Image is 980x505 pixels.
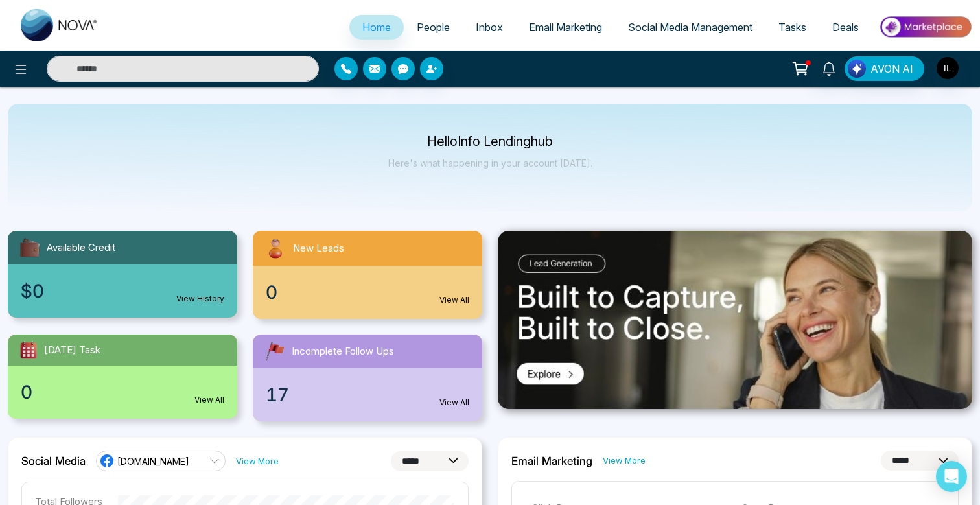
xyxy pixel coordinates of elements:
[819,15,872,40] a: Deals
[937,57,959,79] img: User Avatar
[18,236,41,259] img: availableCredit.svg
[832,21,859,34] span: Deals
[628,21,752,34] span: Social Media Management
[349,15,404,40] a: Home
[388,158,592,169] p: Here's what happening in your account [DATE].
[778,21,806,34] span: Tasks
[263,236,288,261] img: newLeads.svg
[236,455,279,467] a: View More
[439,397,469,408] a: View All
[176,293,224,305] a: View History
[44,343,100,358] span: [DATE] Task
[529,21,602,34] span: Email Marketing
[292,344,394,359] span: Incomplete Follow Ups
[878,12,972,41] img: Market-place.gif
[194,394,224,406] a: View All
[615,15,765,40] a: Social Media Management
[439,294,469,306] a: View All
[476,21,503,34] span: Inbox
[870,61,913,76] span: AVON AI
[388,136,592,147] p: Hello Info Lendinghub
[266,381,289,408] span: 17
[263,340,286,363] img: followUps.svg
[21,454,86,467] h2: Social Media
[117,455,189,467] span: [DOMAIN_NAME]
[936,461,967,492] div: Open Intercom Messenger
[463,15,516,40] a: Inbox
[498,231,972,409] img: .
[18,340,39,360] img: todayTask.svg
[404,15,463,40] a: People
[848,60,866,78] img: Lead Flow
[47,241,115,255] span: Available Credit
[266,279,277,306] span: 0
[21,379,32,406] span: 0
[293,241,344,256] span: New Leads
[417,21,450,34] span: People
[603,454,646,467] a: View More
[516,15,615,40] a: Email Marketing
[21,9,99,41] img: Nova CRM Logo
[511,454,592,467] h2: Email Marketing
[21,277,44,305] span: $0
[245,335,490,421] a: Incomplete Follow Ups17View All
[845,56,924,81] button: AVON AI
[245,231,490,319] a: New Leads0View All
[765,15,819,40] a: Tasks
[362,21,391,34] span: Home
